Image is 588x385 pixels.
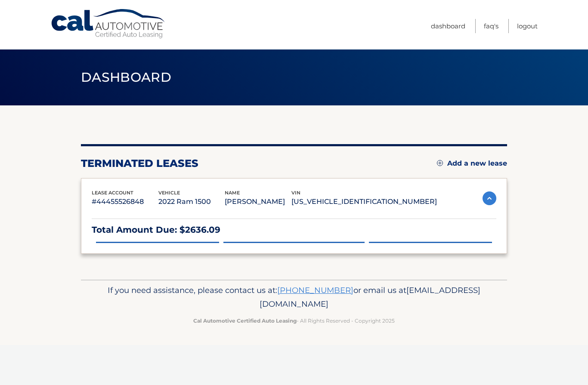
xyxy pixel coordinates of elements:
[437,160,443,166] img: add.svg
[517,19,538,33] a: Logout
[50,9,167,39] a: Cal Automotive
[260,285,480,309] span: [EMAIL_ADDRESS][DOMAIN_NAME]
[291,196,437,208] p: [US_VEHICLE_IDENTIFICATION_NUMBER]
[223,242,364,287] a: Add/Remove bank account info
[158,196,225,208] p: 2022 Ram 1500
[81,69,171,85] span: Dashboard
[92,190,133,196] span: lease account
[369,242,492,287] a: payment history
[92,222,496,237] p: Total Amount Due: $2636.09
[81,157,198,170] h2: terminated leases
[96,242,219,287] a: make a payment
[225,190,240,196] span: name
[158,190,180,196] span: vehicle
[291,190,300,196] span: vin
[225,196,291,208] p: [PERSON_NAME]
[483,191,496,205] img: accordion-active.svg
[87,316,501,325] p: - All Rights Reserved - Copyright 2025
[193,317,297,324] strong: Cal Automotive Certified Auto Leasing
[431,19,465,33] a: Dashboard
[484,19,498,33] a: FAQ's
[87,283,501,311] p: If you need assistance, please contact us at: or email us at
[92,196,158,208] p: #44455526848
[277,285,353,295] a: [PHONE_NUMBER]
[437,159,507,168] a: Add a new lease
